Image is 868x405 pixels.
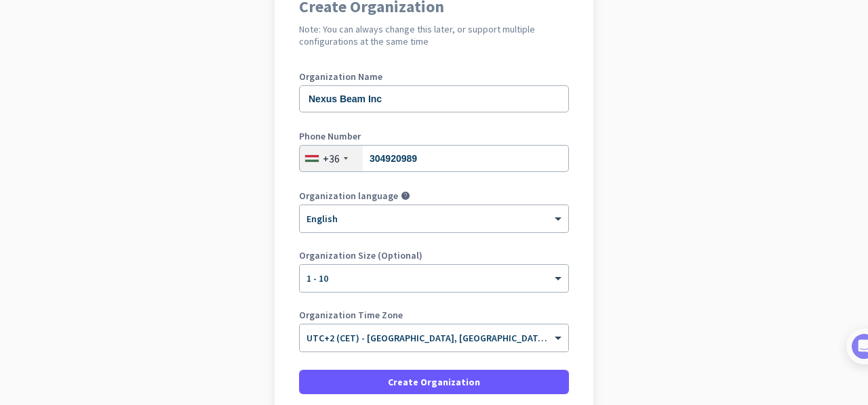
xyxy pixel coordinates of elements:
[299,310,569,320] label: Organization Time Zone
[299,251,569,260] label: Organization Size (Optional)
[299,131,569,141] label: Phone Number
[299,72,569,81] label: Organization Name
[299,23,569,47] h2: Note: You can always change this later, or support multiple configurations at the same time
[388,375,480,389] span: Create Organization
[401,191,410,200] i: help
[299,145,569,172] input: 1 234 5678
[323,152,340,165] div: +36
[299,370,569,394] button: Create Organization
[299,191,398,200] label: Organization language
[299,85,569,112] input: What is the name of your organization?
